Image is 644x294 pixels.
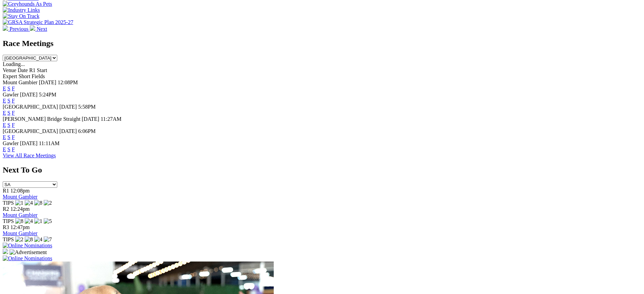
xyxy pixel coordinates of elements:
[3,26,30,32] a: Previous
[3,255,52,262] img: Online Nominations
[3,61,25,67] span: Loading...
[39,80,57,85] span: [DATE]
[3,140,19,146] span: Gawler
[12,134,15,140] a: F
[82,116,99,122] span: [DATE]
[58,80,78,85] span: 12:08PM
[12,86,15,91] a: F
[3,212,38,218] a: Mount Gambier
[15,218,23,224] img: 8
[3,218,14,224] span: TIPS
[7,86,11,91] a: S
[39,140,60,146] span: 11:11AM
[44,200,52,206] img: 2
[12,110,15,116] a: F
[20,140,38,146] span: [DATE]
[11,206,30,212] span: 12:24pm
[25,218,33,224] img: 4
[3,134,6,140] a: E
[20,92,38,97] span: [DATE]
[3,39,641,48] h2: Race Meetings
[3,224,9,230] span: R3
[30,25,35,31] img: chevron-right-pager-white.svg
[3,98,6,104] a: E
[59,104,77,110] span: [DATE]
[3,25,8,31] img: chevron-left-pager-white.svg
[44,236,52,243] img: 7
[3,86,6,91] a: E
[34,236,42,243] img: 4
[3,92,19,97] span: Gawler
[3,153,56,158] a: View All Race Meetings
[59,128,77,134] span: [DATE]
[32,73,45,79] span: Fields
[25,236,33,243] img: 8
[39,92,57,97] span: 5:24PM
[3,13,39,19] img: Stay On Track
[3,19,73,25] img: GRSA Strategic Plan 2025-27
[9,249,47,255] img: Advertisement
[3,7,40,13] img: Industry Links
[3,165,641,175] h2: Next To Go
[78,128,96,134] span: 6:06PM
[30,26,47,32] a: Next
[3,230,38,236] a: Mount Gambier
[37,26,47,32] span: Next
[11,188,30,194] span: 12:08pm
[3,122,6,128] a: E
[18,67,28,73] span: Date
[3,116,80,122] span: [PERSON_NAME] Bridge Straight
[9,26,28,32] span: Previous
[78,104,96,110] span: 5:58PM
[3,80,38,85] span: Mount Gambier
[3,104,58,110] span: [GEOGRAPHIC_DATA]
[29,67,47,73] span: R1 Start
[3,110,6,116] a: E
[15,200,23,206] img: 1
[12,146,15,152] a: F
[3,243,52,249] img: Online Nominations
[34,218,42,224] img: 1
[15,236,23,243] img: 2
[12,98,15,104] a: F
[7,134,11,140] a: S
[11,224,30,230] span: 12:47pm
[3,206,9,212] span: R2
[101,116,122,122] span: 11:27AM
[7,146,11,152] a: S
[3,146,6,152] a: E
[19,73,30,79] span: Short
[3,73,17,79] span: Expert
[7,98,11,104] a: S
[3,128,58,134] span: [GEOGRAPHIC_DATA]
[12,122,15,128] a: F
[3,194,38,200] a: Mount Gambier
[3,249,8,254] img: 15187_Greyhounds_GreysPlayCentral_Resize_SA_WebsiteBanner_300x115_2025.jpg
[3,67,16,73] span: Venue
[25,200,33,206] img: 4
[7,122,11,128] a: S
[7,110,11,116] a: S
[44,218,52,224] img: 5
[3,236,14,242] span: TIPS
[3,1,52,7] img: Greyhounds As Pets
[3,188,9,194] span: R1
[3,200,14,206] span: TIPS
[34,200,42,206] img: 8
